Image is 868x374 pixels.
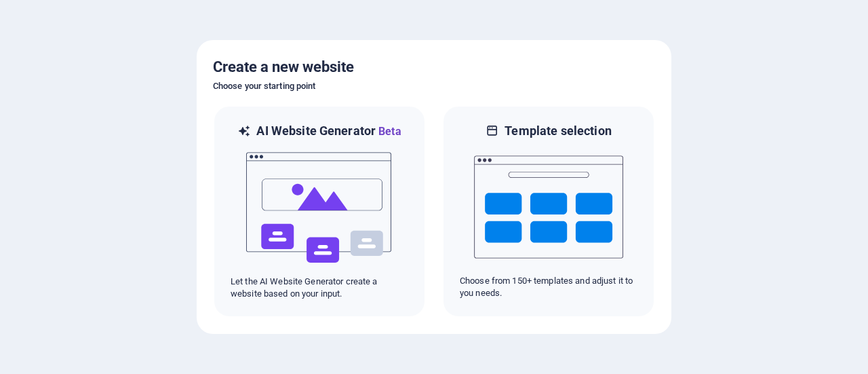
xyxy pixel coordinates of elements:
[231,276,408,300] p: Let the AI Website Generator create a website based on your input.
[213,56,655,78] h5: Create a new website
[256,123,401,140] h6: AI Website Generator
[245,140,394,276] img: ai
[460,275,637,299] p: Choose from 150+ templates and adjust it to you needs.
[376,125,401,138] span: Beta
[505,123,611,139] h6: Template selection
[213,78,655,94] h6: Choose your starting point
[213,105,426,318] div: AI Website GeneratorBetaaiLet the AI Website Generator create a website based on your input.
[442,105,655,318] div: Template selectionChoose from 150+ templates and adjust it to you needs.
